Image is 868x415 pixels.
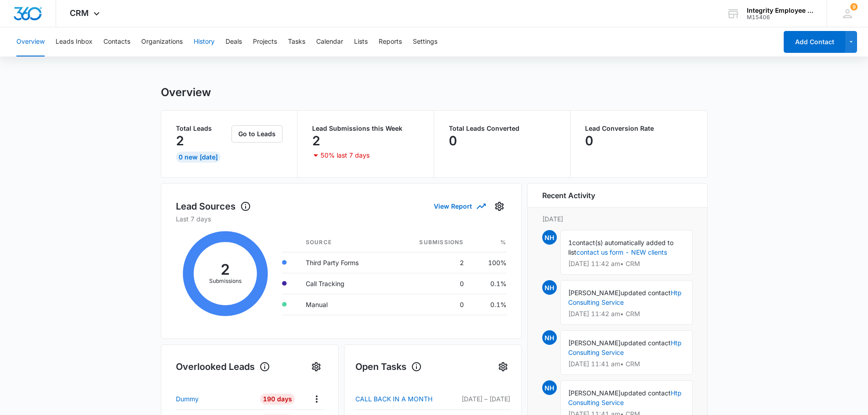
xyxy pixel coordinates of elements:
[312,125,419,132] p: Lead Submissions this Week
[568,239,673,256] span: contact(s) automatically added to list
[413,27,437,56] button: Settings
[226,27,242,56] button: Deals
[56,27,92,56] button: Leads Inbox
[568,339,621,347] span: [PERSON_NAME]
[850,3,858,10] div: notifications count
[231,130,282,138] a: Go to Leads
[542,380,557,395] span: NH
[568,289,621,297] span: [PERSON_NAME]
[542,280,557,295] span: NH
[390,294,471,315] td: 0
[354,27,368,56] button: Lists
[542,230,557,245] span: NH
[449,125,556,132] p: Total Leads Converted
[542,214,693,224] p: [DATE]
[568,311,685,317] p: [DATE] 11:42 am • CRM
[568,389,621,397] span: [PERSON_NAME]
[747,7,813,14] div: account name
[231,125,282,143] button: Go to Leads
[176,152,221,163] div: 0 New [DATE]
[176,214,507,224] p: Last 7 days
[355,394,450,405] a: CALL BACK IN A MONTH
[850,3,858,10] span: 9
[450,394,510,404] p: [DATE] – [DATE]
[390,273,471,294] td: 0
[355,360,422,374] h1: Open Tasks
[70,8,89,18] span: CRM
[16,27,45,56] button: Overview
[471,273,507,294] td: 0.1%
[176,394,199,404] p: Dummy
[471,233,507,252] th: %
[379,27,402,56] button: Reports
[784,31,845,53] button: Add Contact
[298,252,390,273] td: Third Party Forms
[298,233,390,252] th: Source
[621,389,671,397] span: updated contact
[316,27,343,56] button: Calendar
[253,27,277,56] button: Projects
[176,125,230,132] p: Total Leads
[492,199,507,214] button: Settings
[312,133,320,148] p: 2
[747,14,813,20] div: account id
[176,394,252,404] a: Dummy
[103,27,130,56] button: Contacts
[298,273,390,294] td: Call Tracking
[576,248,667,256] a: contact us form - NEW clients
[621,339,671,347] span: updated contact
[542,330,557,345] span: NH
[194,27,215,56] button: History
[449,133,457,148] p: 0
[621,289,671,297] span: updated contact
[434,198,485,214] button: View Report
[176,360,270,374] h1: Overlooked Leads
[161,86,211,99] h1: Overview
[176,133,184,148] p: 2
[390,233,471,252] th: Submissions
[320,152,370,159] p: 50% last 7 days
[309,359,324,374] button: Settings
[568,261,685,267] p: [DATE] 11:42 am • CRM
[585,125,693,132] p: Lead Conversion Rate
[141,27,183,56] button: Organizations
[585,133,593,148] p: 0
[568,361,685,367] p: [DATE] 11:41 am • CRM
[309,392,324,406] button: Actions
[471,252,507,273] td: 100%
[390,252,471,273] td: 2
[568,239,572,246] span: 1
[471,294,507,315] td: 0.1%
[176,200,251,213] h1: Lead Sources
[542,190,595,201] h6: Recent Activity
[288,27,305,56] button: Tasks
[298,294,390,315] td: Manual
[496,359,510,374] button: Settings
[260,394,295,405] div: 190 Days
